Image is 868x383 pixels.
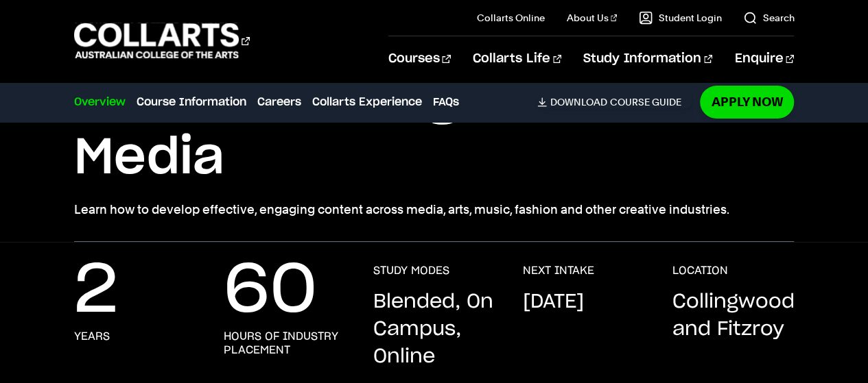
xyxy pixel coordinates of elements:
[312,94,422,110] a: Collarts Experience
[477,11,545,25] a: Collarts Online
[74,330,110,343] h3: years
[74,21,250,60] div: Go to homepage
[700,86,794,118] a: Apply Now
[373,264,449,277] h3: STUDY MODES
[373,288,495,371] p: Blended, On Campus, Online
[583,36,712,82] a: Study Information
[388,36,451,82] a: Courses
[672,264,727,277] h3: LOCATION
[74,94,126,110] a: Overview
[74,66,795,189] h1: Bachelor of Digital & Social Media
[743,11,794,25] a: Search
[522,288,583,316] p: [DATE]
[74,264,118,319] p: 2
[550,96,607,108] span: Download
[433,94,459,110] a: FAQs
[224,264,317,319] p: 60
[137,94,246,110] a: Course Information
[537,96,692,108] a: DownloadCourse Guide
[257,94,301,110] a: Careers
[224,330,346,357] h3: hours of industry placement
[473,36,561,82] a: Collarts Life
[74,200,795,219] p: Learn how to develop effective, engaging content across media, arts, music, fashion and other cre...
[639,11,721,25] a: Student Login
[567,11,618,25] a: About Us
[734,36,794,82] a: Enquire
[672,288,794,343] p: Collingwood and Fitzroy
[522,264,594,277] h3: NEXT INTAKE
